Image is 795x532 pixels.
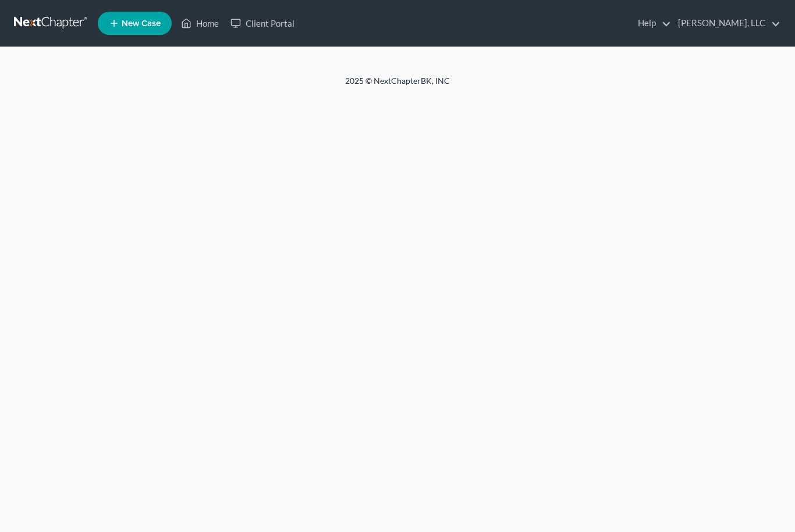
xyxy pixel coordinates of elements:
[98,12,172,35] new-legal-case-button: New Case
[66,75,729,96] div: 2025 © NextChapterBK, INC
[175,13,225,34] a: Home
[632,13,671,34] a: Help
[225,13,300,34] a: Client Portal
[672,13,780,34] a: [PERSON_NAME], LLC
